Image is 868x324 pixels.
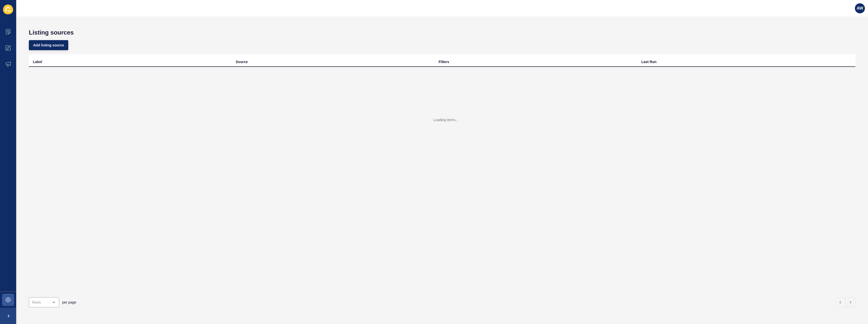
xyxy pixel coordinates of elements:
[29,29,855,36] h1: Listing sources
[29,40,68,50] button: Add listing source
[62,300,76,305] span: per page
[236,59,248,64] div: Source
[433,117,459,122] div: Loading items...
[857,6,863,11] span: AW
[33,59,42,64] div: Label
[641,59,657,64] div: Last Run
[33,43,64,48] span: Add listing source
[29,297,59,307] div: open menu
[439,59,449,64] div: Filters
